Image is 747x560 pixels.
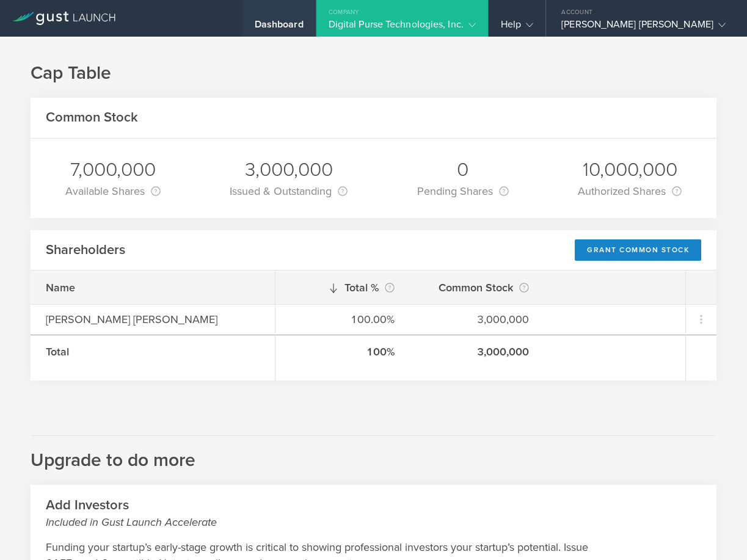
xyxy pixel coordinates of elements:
[46,109,138,126] h2: Common Stock
[425,311,529,327] div: 3,000,000
[65,183,161,200] div: Available Shares
[46,311,260,327] div: [PERSON_NAME] [PERSON_NAME]
[46,496,701,530] h2: Add Investors
[46,344,260,360] div: Total
[255,18,304,37] div: Dashboard
[417,183,509,200] div: Pending Shares
[425,279,529,296] div: Common Stock
[578,183,682,200] div: Authorized Shares
[575,239,701,261] div: Grant Common Stock
[291,279,395,296] div: Total %
[291,344,395,360] div: 100%
[501,18,533,37] div: Help
[561,18,726,37] div: [PERSON_NAME] [PERSON_NAME]
[46,280,260,296] div: Name
[46,241,125,259] h2: Shareholders
[417,157,509,183] div: 0
[65,157,161,183] div: 7,000,000
[578,157,682,183] div: 10,000,000
[329,18,476,37] div: Digital Purse Technologies, Inc.
[230,183,348,200] div: Issued & Outstanding
[31,61,716,85] h1: Cap Table
[686,501,747,560] iframe: Chat Widget
[425,344,529,360] div: 3,000,000
[291,311,395,327] div: 100.00%
[230,157,348,183] div: 3,000,000
[46,514,701,530] small: Included in Gust Launch Accelerate
[31,435,716,473] h2: Upgrade to do more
